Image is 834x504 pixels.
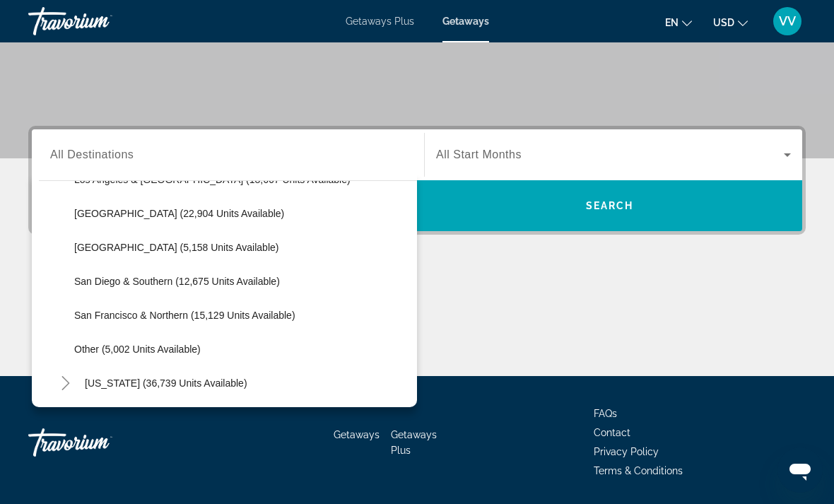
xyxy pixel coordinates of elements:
[436,148,522,160] span: All Start Months
[391,429,437,456] a: Getaways Plus
[28,421,170,464] a: Travorium
[67,201,417,226] button: [GEOGRAPHIC_DATA] (22,904 units available)
[594,408,617,419] a: FAQs
[85,377,247,389] span: [US_STATE] (36,739 units available)
[665,12,692,33] button: Change language
[74,344,201,355] span: Other (5,002 units available)
[67,235,417,260] button: [GEOGRAPHIC_DATA] (5,158 units available)
[53,371,78,396] button: Toggle Colorado (36,739 units available)
[50,148,134,160] span: All Destinations
[713,12,748,33] button: Change currency
[346,16,414,27] a: Getaways Plus
[594,446,659,457] a: Privacy Policy
[594,427,630,438] a: Contact
[777,447,823,493] iframe: Кнопка запуска окна обмена сообщениями
[67,167,417,192] button: Los Angeles & [GEOGRAPHIC_DATA] (18,667 units available)
[417,180,802,231] button: Search
[74,208,284,219] span: [GEOGRAPHIC_DATA] (22,904 units available)
[32,129,802,231] div: Search widget
[665,17,679,28] span: en
[334,429,380,440] a: Getaways
[779,14,796,28] span: VV
[28,3,170,40] a: Travorium
[769,6,806,36] button: User Menu
[74,276,280,287] span: San Diego & Southern (12,675 units available)
[67,336,417,362] button: Other (5,002 units available)
[67,269,417,294] button: San Diego & Southern (12,675 units available)
[74,310,295,321] span: San Francisco & Northern (15,129 units available)
[713,17,734,28] span: USD
[67,303,417,328] button: San Francisco & Northern (15,129 units available)
[586,200,634,211] span: Search
[78,370,417,396] button: [US_STATE] (36,739 units available)
[442,16,489,27] a: Getaways
[594,465,683,476] a: Terms & Conditions
[74,242,278,253] span: [GEOGRAPHIC_DATA] (5,158 units available)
